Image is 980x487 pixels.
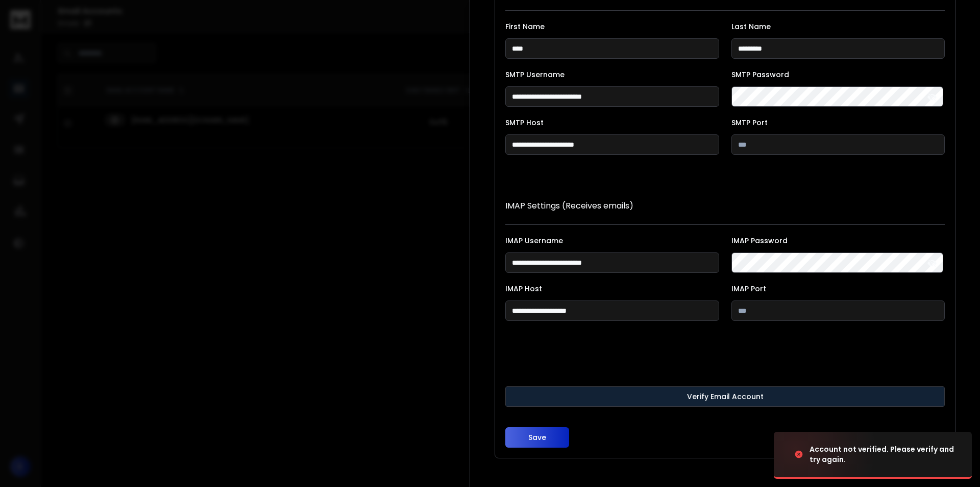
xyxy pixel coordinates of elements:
[731,285,945,292] label: IMAP Port
[774,427,876,482] img: image
[505,71,719,78] label: SMTP Username
[505,23,719,30] label: First Name
[505,119,719,126] label: SMTP Host
[731,23,945,30] label: Last Name
[505,427,569,448] button: Save
[505,285,719,292] label: IMAP Host
[505,386,945,407] button: Verify Email Account
[731,71,945,78] label: SMTP Password
[731,237,945,244] label: IMAP Password
[731,119,945,126] label: SMTP Port
[505,237,719,244] label: IMAP Username
[810,444,960,465] div: Account not verified. Please verify and try again.
[505,200,945,212] p: IMAP Settings (Receives emails)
